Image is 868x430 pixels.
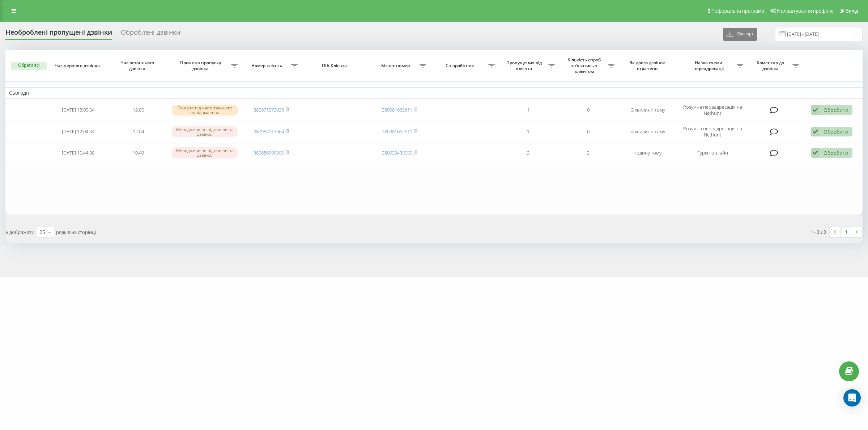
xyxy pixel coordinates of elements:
a: 380984113064 [254,128,284,135]
div: Необроблені пропущені дзвінки [5,29,112,40]
span: Пропущених від клієнта [502,60,548,71]
span: Причина пропуску дзвінка [172,60,231,71]
div: Менеджери не відповіли на дзвінок [172,126,237,137]
div: Open Intercom Messenger [843,389,861,407]
td: 1 [498,100,558,120]
div: Скинуто під час вітального повідомлення [172,105,237,116]
td: 0 [558,122,618,142]
td: 2 [558,143,618,162]
a: 380971272926 [254,107,284,113]
span: Час останнього дзвінка [115,60,162,71]
div: 25 [39,229,45,236]
a: 380981662611 [382,128,412,135]
span: Коментар до дзвінка [750,60,792,71]
span: Назва схеми переадресації [682,60,737,71]
span: Налаштування профілю [777,8,833,14]
td: 4 хвилини тому [618,122,678,142]
td: 1 [498,122,558,142]
td: 12:05 [108,100,168,120]
span: Час першого дзвінка [55,63,102,69]
td: Розумна переадресація на Nethunt [678,122,747,142]
button: Експорт [723,28,757,41]
div: Оброблені дзвінки [121,29,180,40]
span: Реферальна програма [711,8,765,14]
td: Гуркіт онлайн [678,143,747,162]
span: рядків на сторінці [56,229,96,235]
td: [DATE] 12:05:34 [48,100,109,120]
td: Розумна переадресація на Nethunt [678,100,747,120]
span: Бізнес номер [373,63,420,69]
span: Вихід [846,8,858,14]
td: годину тому [618,143,678,162]
div: Менеджери не відповіли на дзвінок [172,147,237,158]
a: 380686990990 [254,149,284,156]
span: Відображати [5,229,34,235]
div: Обробити [824,149,848,156]
td: 10:49 [108,143,168,162]
td: 3 хвилини тому [618,100,678,120]
a: 380933435555 [382,149,412,156]
div: 1 - 3 з 3 [810,228,826,235]
a: 1 [841,227,851,237]
td: 2 [498,143,558,162]
td: [DATE] 10:44:30 [48,143,109,162]
span: ПІБ Клієнта [308,63,363,69]
button: Обрати всі [11,62,47,70]
span: Номер клієнта [245,63,291,69]
td: 12:04 [108,122,168,142]
span: Кількість спроб зв'язатись з клієнтом [562,57,608,74]
td: [DATE] 12:04:34 [48,122,109,142]
td: Сьогодні [5,87,863,98]
div: Обробити [824,128,848,135]
a: 380981662611 [382,107,412,113]
td: 0 [558,100,618,120]
div: Обробити [824,107,848,113]
span: Як довго дзвінок втрачено [625,60,672,71]
span: Співробітник [433,63,488,69]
